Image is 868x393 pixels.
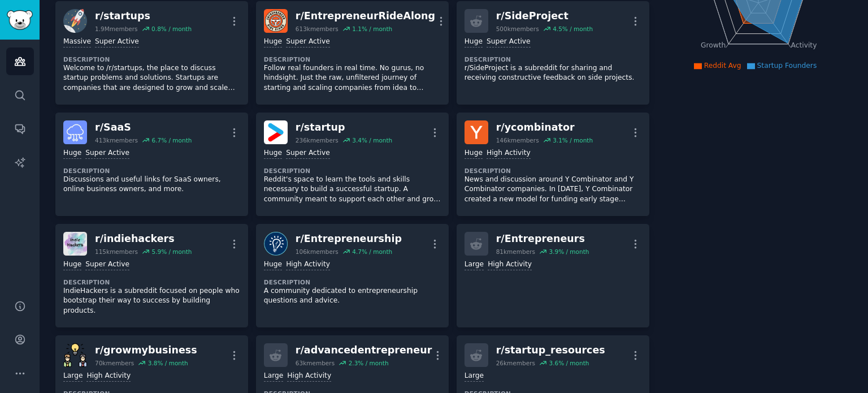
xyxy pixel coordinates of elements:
[264,120,288,144] img: startup
[704,62,741,70] span: Reddit Avg
[553,136,593,144] div: 3.1 % / month
[264,371,283,382] div: Large
[264,63,441,93] p: Follow real founders in real time. No gurus, no hindsight. Just the raw, unfiltered journey of st...
[465,120,488,144] img: ycombinator
[264,9,288,33] img: EntrepreneurRideAlong
[286,260,330,270] div: High Activity
[487,37,531,47] div: Super Active
[286,148,330,159] div: Super Active
[465,63,641,83] p: r/SideProject is a subreddit for sharing and receiving constructive feedback on side projects.
[86,371,131,382] div: High Activity
[296,359,335,367] div: 63k members
[465,260,484,270] div: Large
[264,260,282,270] div: Huge
[264,148,282,159] div: Huge
[287,371,331,382] div: High Activity
[465,55,641,63] dt: Description
[256,224,449,327] a: Entrepreneurshipr/Entrepreneurship106kmembers4.7% / monthHugeHigh ActivityDescriptionA community ...
[487,148,531,159] div: High Activity
[95,248,138,256] div: 115k members
[63,55,240,63] dt: Description
[63,260,81,270] div: Huge
[457,224,649,327] a: r/Entrepreneurs81kmembers3.9% / monthLargeHigh Activity
[55,113,248,216] a: SaaSr/SaaS413kmembers6.7% / monthHugeSuper ActiveDescriptionDiscussions and useful links for SaaS...
[7,10,33,30] img: GummySearch logo
[264,278,441,286] dt: Description
[296,120,392,135] div: r/ startup
[63,371,83,382] div: Large
[286,37,330,47] div: Super Active
[496,248,535,256] div: 81k members
[256,113,449,216] a: startupr/startup236kmembers3.4% / monthHugeSuper ActiveDescriptionReddit's space to learn the too...
[296,9,435,23] div: r/ EntrepreneurRideAlong
[95,359,134,367] div: 70k members
[95,37,139,47] div: Super Active
[63,286,240,316] p: IndieHackers is a subreddit focused on people who bootstrap their way to success by building prod...
[95,343,197,357] div: r/ growmybusiness
[151,25,192,33] div: 0.8 % / month
[55,1,248,105] a: startupsr/startups1.9Mmembers0.8% / monthMassiveSuper ActiveDescriptionWelcome to /r/startups, th...
[457,1,649,105] a: r/SideProject500kmembers4.5% / monthHugeSuper ActiveDescriptionr/SideProject is a subreddit for s...
[264,232,288,256] img: Entrepreneurship
[457,113,649,216] a: ycombinatorr/ycombinator146kmembers3.1% / monthHugeHigh ActivityDescriptionNews and discussion ar...
[264,55,441,63] dt: Description
[151,136,192,144] div: 6.7 % / month
[95,9,192,23] div: r/ startups
[85,260,129,270] div: Super Active
[465,167,641,175] dt: Description
[63,232,87,256] img: indiehackers
[496,25,539,33] div: 500k members
[63,343,87,367] img: growmybusiness
[496,120,593,135] div: r/ ycombinator
[296,25,338,33] div: 613k members
[496,343,605,357] div: r/ startup_resources
[496,232,589,246] div: r/ Entrepreneurs
[352,25,392,33] div: 1.1 % / month
[95,25,138,33] div: 1.9M members
[55,224,248,327] a: indiehackersr/indiehackers115kmembers5.9% / monthHugeSuper ActiveDescriptionIndieHackers is a sub...
[296,232,402,246] div: r/ Entrepreneurship
[95,120,192,135] div: r/ SaaS
[488,260,532,270] div: High Activity
[496,359,535,367] div: 26k members
[63,37,91,47] div: Massive
[264,167,441,175] dt: Description
[352,248,392,256] div: 4.7 % / month
[465,175,641,205] p: News and discussion around Y Combinator and Y Combinator companies. In [DATE], Y Combinator creat...
[256,1,449,105] a: EntrepreneurRideAlongr/EntrepreneurRideAlong613kmembers1.1% / monthHugeSuper ActiveDescriptionFol...
[63,120,87,144] img: SaaS
[151,248,192,256] div: 5.9 % / month
[701,41,726,49] tspan: Growth
[95,136,138,144] div: 413k members
[549,248,589,256] div: 3.9 % / month
[465,371,484,382] div: Large
[791,41,817,49] tspan: Activity
[465,148,483,159] div: Huge
[465,37,483,47] div: Huge
[496,9,593,23] div: r/ SideProject
[264,286,441,306] p: A community dedicated to entrepreneurship questions and advice.
[264,175,441,205] p: Reddit's space to learn the tools and skills necessary to build a successful startup. A community...
[296,248,338,256] div: 106k members
[63,175,240,195] p: Discussions and useful links for SaaS owners, online business owners, and more.
[349,359,389,367] div: 2.3 % / month
[296,343,432,357] div: r/ advancedentrepreneur
[296,136,338,144] div: 236k members
[264,37,282,47] div: Huge
[757,62,817,70] span: Startup Founders
[95,232,192,246] div: r/ indiehackers
[85,148,129,159] div: Super Active
[63,148,81,159] div: Huge
[553,25,593,33] div: 4.5 % / month
[496,136,539,144] div: 146k members
[148,359,188,367] div: 3.8 % / month
[63,9,87,33] img: startups
[63,63,240,93] p: Welcome to /r/startups, the place to discuss startup problems and solutions. Startups are compani...
[63,278,240,286] dt: Description
[63,167,240,175] dt: Description
[352,136,392,144] div: 3.4 % / month
[549,359,589,367] div: 3.6 % / month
